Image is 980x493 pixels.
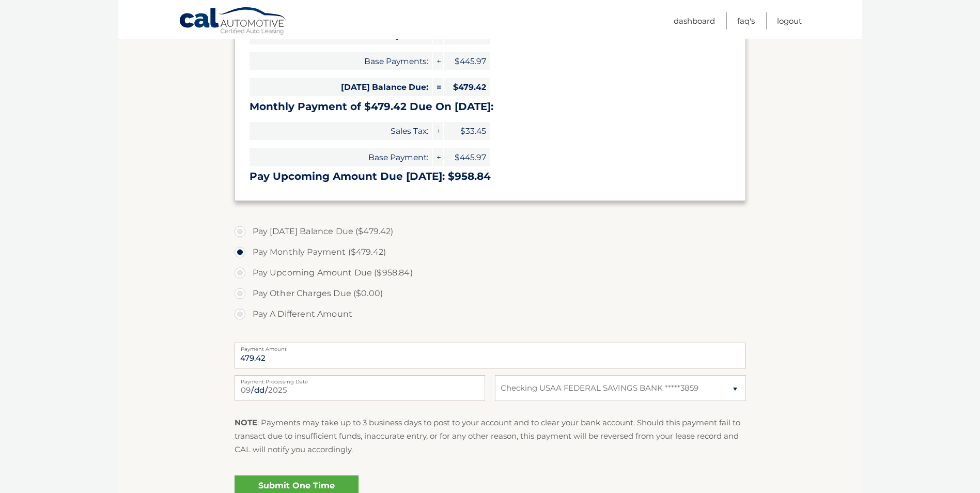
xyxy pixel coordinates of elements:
p: : Payments may take up to 3 business days to post to your account and to clear your bank account.... [235,416,746,457]
input: Payment Date [235,375,485,401]
span: Base Payments: [250,52,432,70]
label: Pay [DATE] Balance Due ($479.42) [235,221,746,242]
label: Pay A Different Amount [235,304,746,325]
label: Payment Processing Date [235,375,485,383]
span: + [433,52,443,70]
a: Cal Automotive [179,7,287,37]
h3: Pay Upcoming Amount Due [DATE]: $958.84 [250,170,731,183]
span: Base Payment: [250,148,432,166]
input: Payment Amount [235,343,746,368]
label: Payment Amount [235,343,746,351]
span: $445.97 [444,52,490,70]
span: $445.97 [444,148,490,166]
a: FAQ's [737,12,755,29]
span: + [433,122,443,140]
span: $33.45 [444,122,490,140]
strong: NOTE [235,418,257,427]
span: + [433,148,443,166]
span: $479.42 [444,78,490,96]
label: Pay Other Charges Due ($0.00) [235,283,746,304]
span: Sales Tax: [250,122,432,140]
a: Dashboard [674,12,715,29]
label: Pay Upcoming Amount Due ($958.84) [235,263,746,283]
h3: Monthly Payment of $479.42 Due On [DATE]: [250,100,731,113]
a: Logout [777,12,802,29]
label: Pay Monthly Payment ($479.42) [235,242,746,263]
span: [DATE] Balance Due: [250,78,432,96]
span: = [433,78,443,96]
